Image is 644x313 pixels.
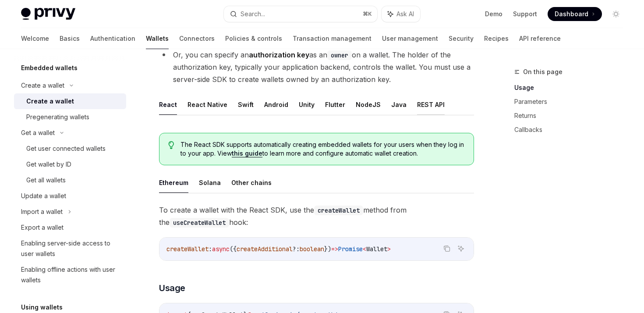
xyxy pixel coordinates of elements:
strong: authorization key [249,50,309,59]
a: Enabling offline actions with user wallets [14,262,126,288]
a: Authentication [90,28,135,49]
button: Ask AI [382,6,420,22]
a: Policies & controls [225,28,282,49]
span: => [331,245,338,253]
div: Get a wallet [21,128,55,138]
a: Support [513,10,537,18]
code: createWallet [314,206,363,215]
div: Create a wallet [26,96,74,107]
button: Solana [199,172,221,193]
button: React [159,94,177,115]
div: Create a wallet [21,80,64,91]
a: Welcome [21,28,49,49]
button: REST API [417,94,445,115]
span: ({ [230,245,237,253]
code: owner [327,50,352,60]
div: Search... [241,9,265,19]
span: To create a wallet with the React SDK, use the method from the hook: [159,204,474,228]
span: }) [324,245,331,253]
a: Wallets [146,28,169,49]
button: Toggle dark mode [609,7,623,21]
a: Get wallet by ID [14,156,126,172]
a: API reference [519,28,561,49]
div: Enabling server-side access to user wallets [21,238,121,259]
span: async [212,245,230,253]
a: Get all wallets [14,172,126,188]
div: Export a wallet [21,222,64,233]
code: useCreateWallet [170,218,229,228]
span: Usage [159,282,185,294]
span: < [363,245,366,253]
span: Dashboard [555,10,588,18]
a: Get user connected wallets [14,141,126,156]
div: Get all wallets [26,175,66,185]
a: this guide [232,149,262,157]
span: createAdditional [237,245,293,253]
div: Get wallet by ID [26,159,71,170]
span: The React SDK supports automatically creating embedded wallets for your users when they log in to... [180,140,465,158]
button: Java [391,94,407,115]
a: Update a wallet [14,188,126,204]
span: > [387,245,391,253]
a: Create a wallet [14,93,126,109]
li: Or, you can specify an as an on a wallet. The holder of the authorization key, typically your app... [159,49,474,85]
button: Ask AI [455,243,467,254]
a: Export a wallet [14,220,126,235]
button: React Native [188,94,227,115]
span: Promise [338,245,363,253]
a: Parameters [514,95,630,109]
button: Android [264,94,288,115]
span: ⌘ K [363,11,372,18]
a: Connectors [179,28,215,49]
div: Enabling offline actions with user wallets [21,264,121,285]
a: Transaction management [293,28,372,49]
button: Other chains [231,172,272,193]
a: Basics [60,28,80,49]
div: Import a wallet [21,206,63,217]
a: Enabling server-side access to user wallets [14,235,126,262]
span: ?: [293,245,300,253]
h5: Embedded wallets [21,63,78,73]
a: Demo [485,10,502,18]
span: boolean [300,245,324,253]
button: Flutter [325,94,345,115]
img: light logo [21,8,75,20]
a: Callbacks [514,123,630,137]
span: Ask AI [396,10,414,18]
span: : [209,245,212,253]
a: Recipes [484,28,509,49]
div: Pregenerating wallets [26,112,89,122]
svg: Tip [168,141,174,149]
a: Dashboard [548,7,602,21]
a: Pregenerating wallets [14,109,126,125]
a: User management [382,28,438,49]
div: Update a wallet [21,191,66,201]
span: createWallet [166,245,209,253]
button: NodeJS [356,94,381,115]
a: Returns [514,109,630,123]
button: Unity [299,94,315,115]
a: Security [449,28,474,49]
span: Wallet [366,245,387,253]
div: Get user connected wallets [26,143,106,154]
button: Ethereum [159,172,188,193]
a: Usage [514,81,630,95]
h5: Using wallets [21,302,63,313]
span: On this page [523,67,563,77]
button: Swift [238,94,254,115]
button: Search...⌘K [224,6,377,22]
button: Copy the contents from the code block [441,243,453,254]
